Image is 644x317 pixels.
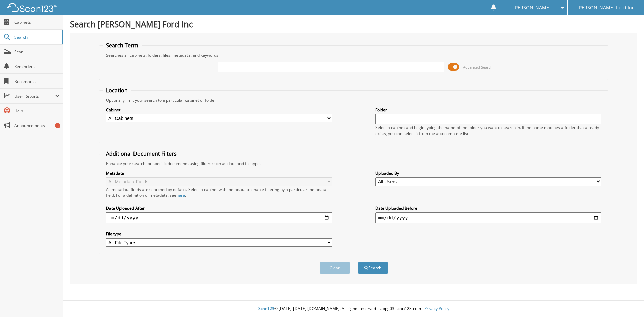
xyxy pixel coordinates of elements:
[358,262,388,274] button: Search
[463,65,493,70] span: Advanced Search
[320,262,350,274] button: Clear
[14,123,60,128] span: Announcements
[14,34,59,40] span: Search
[577,6,634,10] span: [PERSON_NAME] Ford Inc
[176,192,185,198] a: here
[375,170,601,176] label: Uploaded By
[103,161,605,166] div: Enhance your search for specific documents using filters such as date and file type.
[106,212,332,223] input: start
[55,123,60,128] div: 3
[103,42,142,49] legend: Search Term
[103,52,605,58] div: Searches all cabinets, folders, files, metadata, and keywords
[103,87,131,94] legend: Location
[7,3,57,12] img: scan123-logo-white.svg
[106,170,332,176] label: Metadata
[63,301,644,317] div: © [DATE]-[DATE] [DOMAIN_NAME]. All rights reserved | appg03-scan123-com |
[106,187,332,198] div: All metadata fields are searched by default. Select a cabinet with metadata to enable filtering b...
[103,150,180,157] legend: Additional Document Filters
[375,125,601,136] div: Select a cabinet and begin typing the name of the folder you want to search in. If the name match...
[14,19,60,25] span: Cabinets
[106,107,332,113] label: Cabinet
[106,231,332,237] label: File type
[103,97,605,103] div: Optionally limit your search to a particular cabinet or folder
[258,306,274,311] span: Scan123
[14,93,55,99] span: User Reports
[14,49,60,55] span: Scan
[14,64,60,69] span: Reminders
[375,107,601,113] label: Folder
[513,6,551,10] span: [PERSON_NAME]
[375,205,601,211] label: Date Uploaded Before
[70,18,637,30] h1: Search [PERSON_NAME] Ford Inc
[14,78,60,84] span: Bookmarks
[14,108,60,114] span: Help
[106,205,332,211] label: Date Uploaded After
[424,306,449,311] a: Privacy Policy
[375,212,601,223] input: end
